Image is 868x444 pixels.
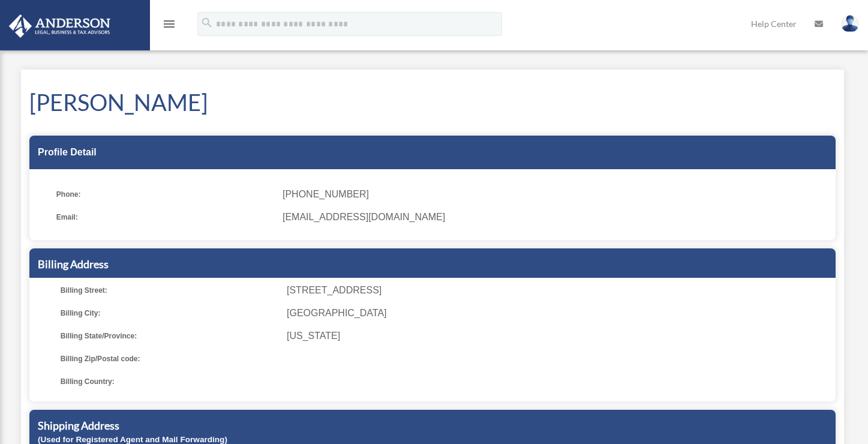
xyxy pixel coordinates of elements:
[29,136,836,169] div: Profile Detail
[61,305,278,322] span: Billing City:
[200,16,214,29] i: search
[287,328,831,344] span: [US_STATE]
[162,21,176,31] a: menu
[38,435,227,444] small: (Used for Registered Agent and Mail Forwarding)
[61,328,278,344] span: Billing State/Province:
[162,17,176,31] i: menu
[56,209,274,226] span: Email:
[61,282,278,299] span: Billing Street:
[29,86,836,118] h1: [PERSON_NAME]
[287,282,831,299] span: [STREET_ADDRESS]
[283,209,827,226] span: [EMAIL_ADDRESS][DOMAIN_NAME]
[61,373,278,390] span: Billing Country:
[5,14,114,38] img: Anderson Advisors Platinum Portal
[38,418,827,433] h5: Shipping Address
[283,186,827,203] span: [PHONE_NUMBER]
[61,350,278,367] span: Billing Zip/Postal code:
[38,257,827,272] h5: Billing Address
[56,186,274,203] span: Phone:
[287,305,831,322] span: [GEOGRAPHIC_DATA]
[841,15,859,32] img: User Pic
